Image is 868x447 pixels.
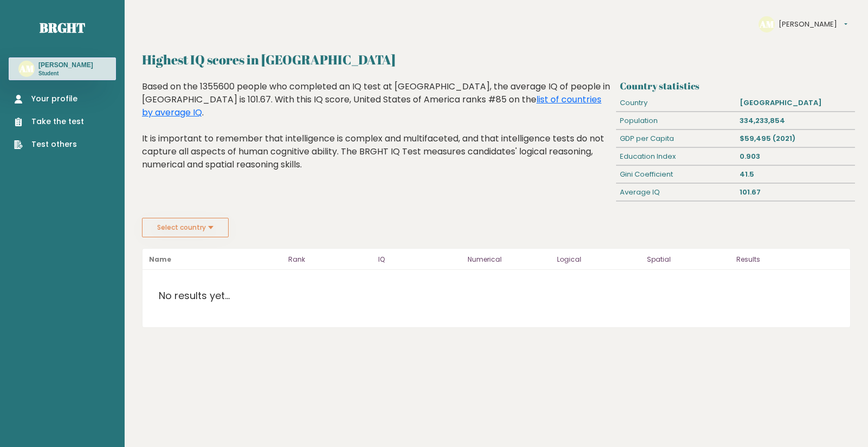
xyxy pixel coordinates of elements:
p: No results yet... [142,270,246,322]
p: IQ [378,253,461,266]
div: Based on the 1355600 people who completed an IQ test at [GEOGRAPHIC_DATA], the average IQ of peop... [142,80,612,187]
div: 0.903 [735,148,855,165]
h3: Country statistics [620,80,851,92]
div: 101.67 [735,184,855,201]
div: Education Index [616,148,736,165]
div: GDP per Capita [616,130,736,147]
div: Population [616,112,736,129]
p: Numerical [468,253,550,266]
div: Country [616,94,736,112]
a: Test others [14,139,84,150]
h3: [PERSON_NAME] [38,61,93,69]
div: 334,233,854 [735,112,855,129]
text: AM [759,18,774,30]
div: Average IQ [616,184,736,201]
p: Results [736,253,844,266]
p: Spatial [647,253,730,266]
div: Gini Coefficient [616,166,736,183]
div: 41.5 [735,166,855,183]
text: AM [19,62,34,75]
a: Take the test [14,116,84,127]
button: [PERSON_NAME] [779,19,847,30]
a: Your profile [14,93,84,105]
a: list of countries by average IQ [142,93,601,119]
b: Name [149,255,171,264]
button: Select country [142,218,229,237]
p: Rank [288,253,371,266]
div: $59,495 (2021) [735,130,855,147]
a: Brght [40,19,85,36]
p: Student [38,70,93,77]
p: Logical [557,253,640,266]
div: [GEOGRAPHIC_DATA] [735,94,855,112]
h2: Highest IQ scores in [GEOGRAPHIC_DATA] [142,50,851,69]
